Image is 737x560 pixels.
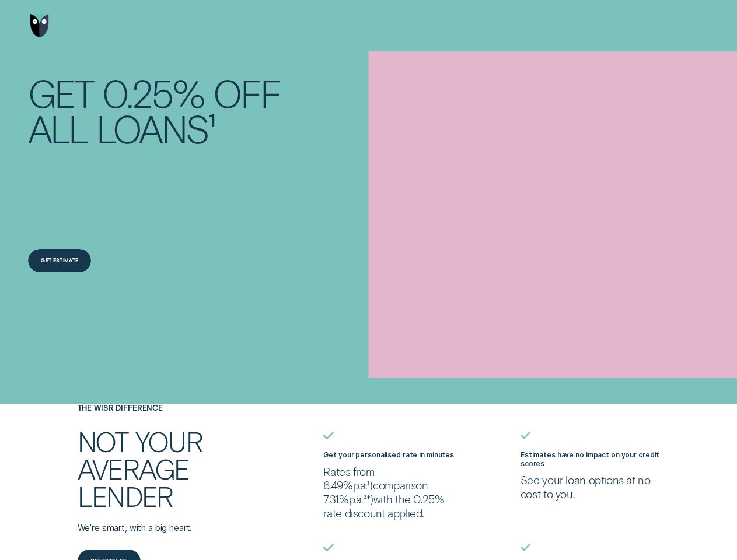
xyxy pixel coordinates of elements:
[521,473,660,501] p: See your loan options at no cost to you.
[353,478,367,492] span: p.a.
[370,478,373,492] span: (
[28,249,91,272] a: Get estimate
[28,75,315,146] h4: Get 0.25% off all loans¹
[323,451,454,459] label: Get your personalised rate in minutes
[78,428,246,509] h2: Not your average lender
[353,478,367,492] span: Per Annum
[78,404,266,412] h4: THE WISR DIFFERENCE
[78,523,266,534] p: We’re smart, with a big heart.
[349,492,363,506] span: p.a.
[370,492,373,506] span: )
[30,14,50,37] img: Wisr
[521,451,659,468] label: Estimates have no impact on your credit scores
[323,465,463,520] p: Rates from 6.49% ¹ comparison 7.31% ²* with the 0.25% rate discount applied.
[349,492,363,506] span: Per Annum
